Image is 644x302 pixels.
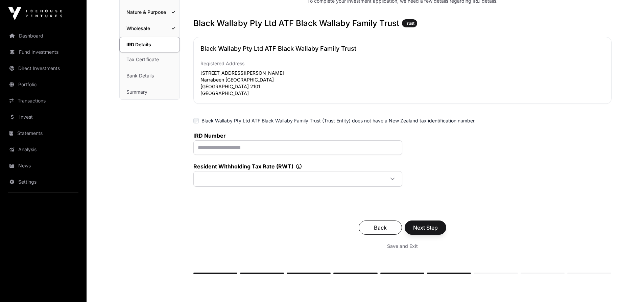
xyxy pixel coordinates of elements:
[5,126,81,141] a: Statements
[193,132,403,139] label: IRD Number
[5,110,81,124] a: Invest
[5,28,81,43] a: Dashboard
[120,5,180,20] a: Nature & Purpose
[413,224,438,232] span: Next Step
[193,18,612,29] h3: Black Wallaby Pty Ltd ATF Black Wallaby Family Trust
[200,83,401,90] p: [GEOGRAPHIC_DATA] 2101
[5,45,81,60] a: Fund Investments
[359,220,402,235] button: Back
[5,93,81,108] a: Transactions
[367,224,393,232] span: Back
[5,77,81,92] a: Portfolio
[5,142,81,157] a: Analysis
[5,158,81,173] a: News
[379,240,426,252] button: Save and Exit
[200,70,401,76] p: [STREET_ADDRESS][PERSON_NAME]
[5,61,81,76] a: Direct Investments
[120,21,180,36] a: Wholesale
[387,243,418,250] span: Save and Exit
[200,44,604,53] h2: Black Wallaby Pty Ltd ATF Black Wallaby Family Trust
[119,37,180,52] a: IRD Details
[200,76,401,83] p: Narrabeen [GEOGRAPHIC_DATA]
[405,21,414,26] span: Trust
[200,90,401,97] p: [GEOGRAPHIC_DATA]
[200,61,244,66] span: Registered Address
[193,163,403,170] label: Resident Withholding Tax Rate (RWT)
[5,175,81,189] a: Settings
[8,7,62,20] img: Icehouse Ventures Logo
[120,85,180,99] a: Summary
[201,117,476,124] label: Black Wallaby Pty Ltd ATF Black Wallaby Family Trust (Trust Entity) does not have a New Zealand t...
[120,68,180,83] a: Bank Details
[120,52,180,67] a: Tax Certificate
[610,270,644,302] iframe: Chat Widget
[405,220,446,235] button: Next Step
